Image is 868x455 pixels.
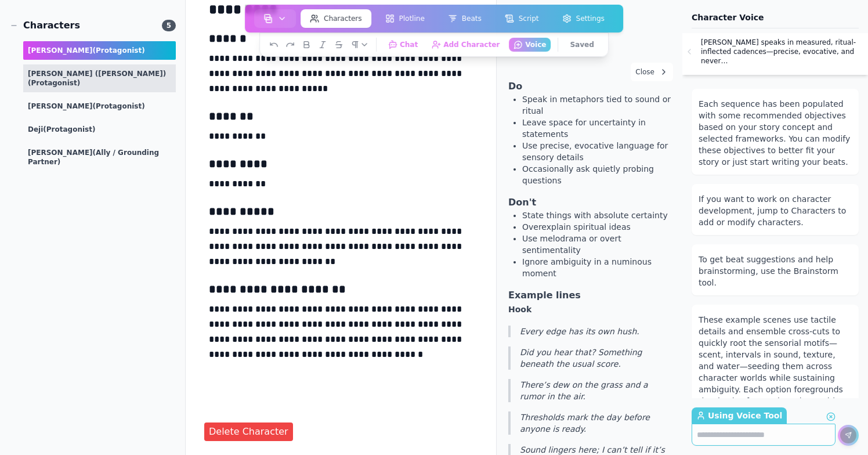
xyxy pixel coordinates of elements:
div: Deji [23,120,176,139]
p: Character Voice [692,12,859,23]
button: Beats [439,9,491,28]
button: Add Character [427,38,504,52]
button: Voice [509,38,551,52]
div: To get beat suggestions and help brainstorming, use the Brainstorm tool. [699,254,852,288]
li: Occasionally ask quietly probing questions [522,163,671,186]
button: Plotline [376,9,434,28]
button: Saved [566,38,599,52]
label: Using Voice Tool [692,407,787,424]
span: (protagonist) [93,102,145,110]
div: Each sequence has been populated with some recommended objectives based on your story concept and... [699,98,852,168]
div: [PERSON_NAME] [23,97,176,115]
li: Ignore ambiguity in a numinous moment [522,256,671,279]
div: [PERSON_NAME] [23,41,176,60]
blockquote: Thresholds mark the day before anyone is ready. [508,411,671,435]
div: If you want to work on character development, jump to Characters to add or modify characters. [699,193,852,228]
span: Don't [508,197,536,208]
div: Characters [9,19,80,32]
button: Characters [301,9,371,28]
p: [PERSON_NAME] speaks in measured, ritual-inflected cadences—precise, evocative, and never… [701,38,861,66]
a: Characters [298,7,374,30]
span: Do [508,81,522,92]
li: Use melodrama or overt sentimentality [522,233,671,256]
span: (Ally / Grounding Partner) [28,149,159,166]
li: Leave space for uncertainty in statements [522,117,671,140]
li: State things with absolute certainty [522,210,671,221]
button: Script [496,9,548,28]
span: Example lines [508,290,581,301]
a: Settings [551,7,616,30]
div: [PERSON_NAME] ([PERSON_NAME]) [23,64,176,92]
span: (protagonist) [28,79,80,87]
a: Script [493,7,551,30]
span: hook [508,305,531,314]
button: Delete Character [204,423,293,441]
button: Chat [384,38,422,52]
li: Use precise, evocative language for sensory details [522,140,671,163]
button: Close [631,63,673,81]
li: Overexplain spiritual ideas [522,221,671,233]
button: Settings [553,9,614,28]
img: storyboard [263,14,273,23]
span: (protagonist) [43,125,95,133]
li: Speak in metaphors tied to sound or ritual [522,93,671,117]
a: Beats [436,7,493,30]
blockquote: Did you hear that? Something beneath the usual score. [508,346,671,370]
blockquote: Every edge has its own hush. [508,326,671,337]
a: Plotline [374,7,436,30]
span: (protagonist) [93,46,145,55]
blockquote: There’s dew on the grass and a rumor in the air. [508,379,671,402]
div: [PERSON_NAME] [23,143,176,171]
span: 5 [162,20,176,31]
